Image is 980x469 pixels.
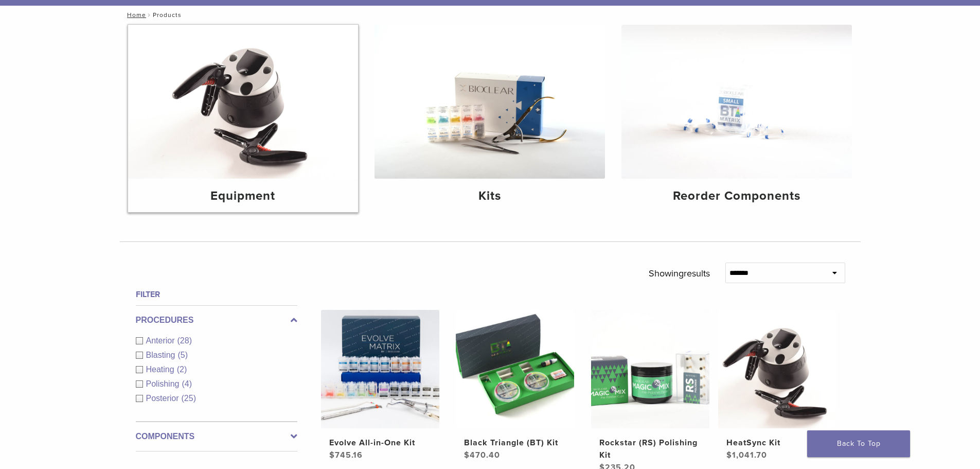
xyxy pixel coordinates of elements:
h4: Kits [383,187,597,205]
a: Black Triangle (BT) KitBlack Triangle (BT) Kit $470.40 [455,310,575,461]
a: Home [124,11,146,19]
h4: Filter [136,288,297,301]
span: (5) [177,351,188,359]
img: HeatSync Kit [718,310,836,428]
span: (28) [177,336,192,345]
a: Evolve All-in-One KitEvolve All-in-One Kit $745.16 [320,310,440,461]
h4: Reorder Components [630,187,844,205]
label: Components [136,430,297,443]
span: Anterior [146,336,177,345]
img: Reorder Components [621,25,852,179]
span: $ [464,450,470,460]
span: Polishing [146,379,182,388]
span: (25) [182,394,196,403]
img: Black Triangle (BT) Kit [456,310,574,428]
span: Heating [146,365,177,374]
span: Blasting [146,351,178,359]
h2: Evolve All-in-One Kit [329,437,431,449]
bdi: 470.40 [464,450,500,460]
span: / [146,12,153,18]
span: (2) [177,365,187,374]
span: $ [726,450,732,460]
img: Kits [375,25,605,179]
label: Procedures [136,314,297,326]
a: Equipment [128,25,359,212]
img: Evolve All-in-One Kit [321,310,439,428]
span: (4) [182,379,192,388]
img: Equipment [128,25,359,179]
h2: Black Triangle (BT) Kit [464,437,566,449]
h2: HeatSync Kit [726,437,828,449]
span: $ [329,450,335,460]
a: Kits [375,25,605,212]
bdi: 1,041.70 [726,450,767,460]
a: Reorder Components [621,25,852,212]
nav: Products [120,6,861,24]
a: HeatSync KitHeatSync Kit $1,041.70 [718,310,838,461]
span: Posterior [146,394,182,403]
img: Rockstar (RS) Polishing Kit [591,310,709,428]
h2: Rockstar (RS) Polishing Kit [599,437,701,461]
a: Back To Top [807,430,910,457]
p: Showing results [649,263,710,284]
bdi: 745.16 [329,450,363,460]
h4: Equipment [136,187,350,205]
